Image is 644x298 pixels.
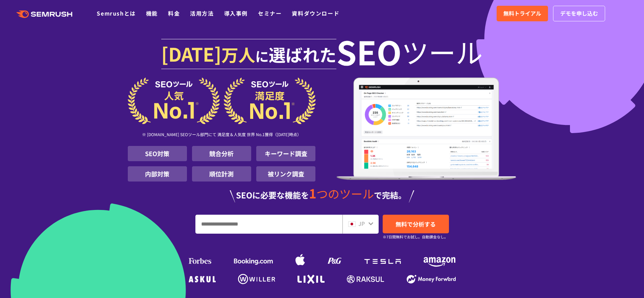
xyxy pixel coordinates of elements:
li: 競合分析 [192,146,251,161]
span: デモを申し込む [560,9,598,18]
a: 資料ダウンロード [292,9,339,17]
span: JP [358,219,365,228]
div: ※ [DOMAIN_NAME] SEOツール部門にて 満足度＆人気度 世界 No.1獲得（[DATE]時点） [128,124,316,146]
li: 内部対策 [128,166,187,182]
span: SEO [336,38,402,65]
li: 被リンク調査 [256,166,315,182]
span: に [255,46,269,66]
a: 機能 [146,9,158,17]
small: ※7日間無料でお試し。自動課金なし。 [383,234,448,240]
span: 1 [309,184,316,202]
a: Semrushとは [97,9,136,17]
span: [DATE] [161,40,221,67]
li: キーワード調査 [256,146,315,161]
span: 無料で分析する [396,220,436,228]
a: 無料トライアル [497,6,548,21]
span: つのツール [316,185,374,202]
a: 料金 [168,9,180,17]
span: 選ばれた [269,42,336,66]
span: 無料トライアル [503,9,541,18]
div: SEOに必要な機能を [128,187,517,203]
a: 活用方法 [190,9,214,17]
span: 万人 [221,42,255,66]
li: SEO対策 [128,146,187,161]
input: URL、キーワードを入力してください [196,215,342,233]
a: セミナー [258,9,282,17]
li: 順位計測 [192,166,251,182]
a: 無料で分析する [383,215,449,233]
span: ツール [402,38,483,65]
span: で完結。 [374,189,406,201]
a: デモを申し込む [553,6,605,21]
a: 導入事例 [224,9,248,17]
